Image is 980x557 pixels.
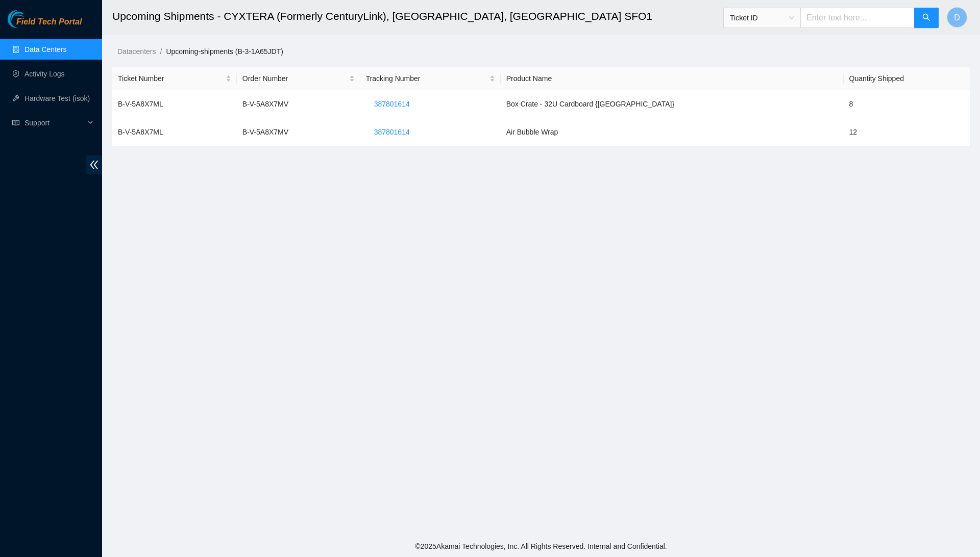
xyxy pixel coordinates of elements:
[954,11,960,24] span: D
[844,90,970,118] td: 8
[374,126,410,138] span: 387801614
[366,96,418,112] button: 387801614
[366,124,418,140] button: 387801614
[237,118,360,146] td: B-V-5A8X7MV
[922,13,930,23] span: search
[374,98,410,110] span: 387801614
[800,8,915,28] input: Enter text here...
[8,10,52,28] img: Akamai Technologies
[86,155,102,174] span: double-left
[501,90,844,118] td: Box Crate - 32U Cardboard {[GEOGRAPHIC_DATA]}
[112,118,237,146] td: B-V-5A8X7ML
[24,70,65,78] a: Activity Logs
[914,8,939,28] button: search
[166,47,283,56] a: Upcoming-shipments (B-3-1A65JDT)
[947,7,967,28] button: D
[16,17,82,27] span: Field Tech Portal
[12,119,19,126] span: read
[24,113,85,133] span: Support
[160,47,162,56] span: /
[730,10,794,25] span: Ticket ID
[501,118,844,146] td: Air Bubble Wrap
[237,90,360,118] td: B-V-5A8X7MV
[24,45,66,54] a: Data Centers
[117,47,156,56] a: Datacenters
[844,118,970,146] td: 12
[112,90,237,118] td: B-V-5A8X7ML
[8,18,82,32] a: Akamai TechnologiesField Tech Portal
[24,94,90,102] a: Hardware Test (isok)
[501,67,844,90] th: Product Name
[844,67,970,90] th: Quantity Shipped
[102,536,980,557] footer: © 2025 Akamai Technologies, Inc. All Rights Reserved. Internal and Confidential.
